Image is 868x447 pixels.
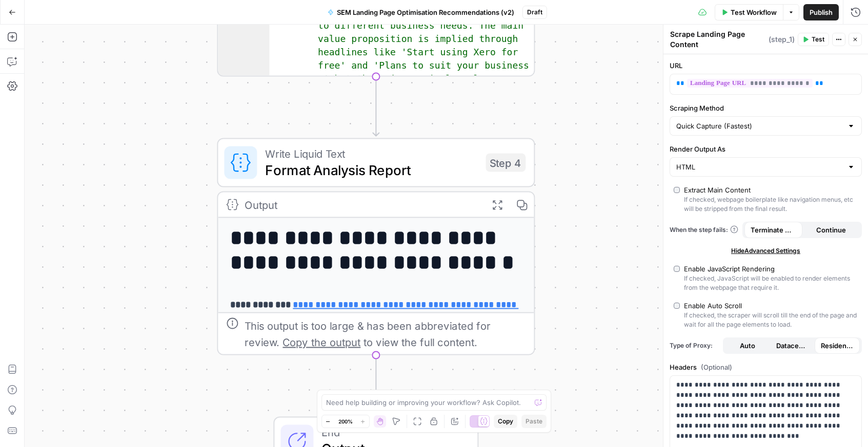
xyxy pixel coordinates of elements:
span: Type of Proxy: [670,341,719,350]
div: Output [245,197,478,213]
button: Continue [802,222,860,238]
div: If checked, webpage boilerplate like navigation menus, etc will be stripped from the final result. [684,195,858,214]
span: Paste [526,417,542,426]
span: Residential [821,340,854,351]
textarea: Scrape Landing Page Content [670,29,766,50]
div: Enable Auto Scroll [684,301,742,311]
span: Auto [740,340,755,351]
label: URL [670,60,862,71]
span: Test [812,35,824,44]
span: Terminate Workflow [751,225,796,235]
button: SEM Landing Page Optimisation Recommendations (v2) [321,4,520,20]
button: Paste [521,415,547,428]
span: Hide Advanced Settings [731,246,800,256]
span: ( step_1 ) [769,34,795,45]
button: Test Workflow [715,4,783,20]
button: Publish [803,4,839,20]
a: When the step fails: [670,225,738,235]
div: If checked, the scraper will scroll till the end of the page and wait for all the page elements t... [684,311,858,329]
div: Enable JavaScript Rendering [684,264,775,274]
label: Render Output As [670,144,862,154]
input: HTML [676,162,843,172]
g: Edge from step_4 to end [373,355,379,415]
div: If checked, JavaScript will be enabled to render elements from the webpage that require it. [684,274,858,292]
span: Copy the output [282,336,360,348]
g: Edge from step_3 to step_4 [373,77,379,136]
span: Format Analysis Report [265,160,477,180]
button: Test [798,33,829,46]
div: Extract Main Content [684,185,751,195]
span: Test Workflow [731,7,777,17]
span: Datacenter [776,340,809,351]
span: Continue [816,225,846,235]
input: Quick Capture (Fastest) [676,121,843,131]
button: Copy [494,415,517,428]
label: Scraping Method [670,103,862,113]
span: 200% [338,417,353,425]
span: SEM Landing Page Optimisation Recommendations (v2) [337,7,514,17]
span: Write Liquid Text [265,145,477,162]
input: Extract Main ContentIf checked, webpage boilerplate like navigation menus, etc will be stripped f... [674,187,680,193]
button: Auto [725,337,770,354]
input: Enable Auto ScrollIf checked, the scraper will scroll till the end of the page and wait for all t... [674,303,680,309]
input: Enable JavaScript RenderingIf checked, JavaScript will be enabled to render elements from the web... [674,266,680,272]
span: (Optional) [701,362,732,372]
button: Datacenter [770,337,815,354]
div: Step 4 [486,154,526,172]
span: Copy [498,417,513,426]
span: Draft [527,8,542,17]
span: Publish [810,7,833,17]
div: This output is too large & has been abbreviated for review. to view the full content. [245,317,526,350]
label: Headers [670,362,862,372]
